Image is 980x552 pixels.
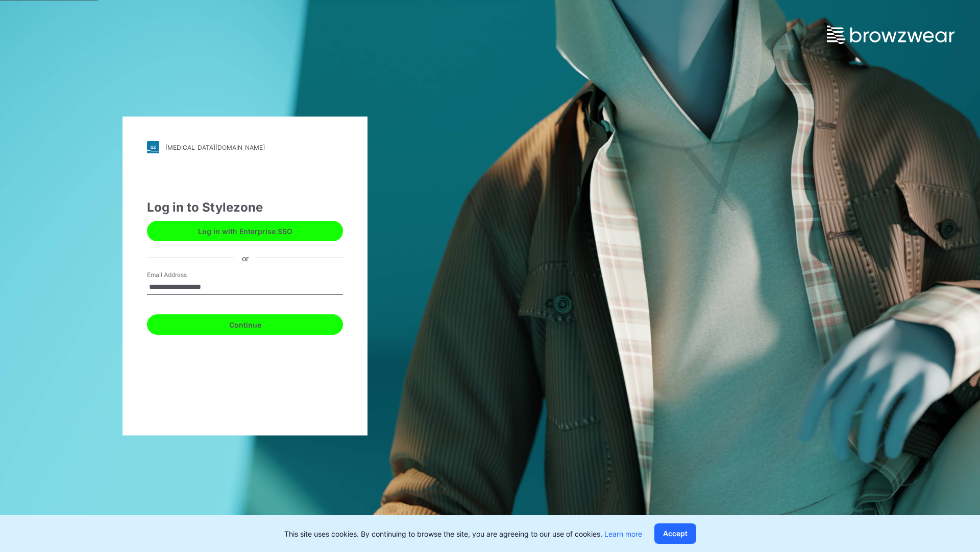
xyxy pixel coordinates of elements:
[147,141,343,153] a: [MEDICAL_DATA][DOMAIN_NAME]
[165,144,265,151] div: [MEDICAL_DATA][DOMAIN_NAME]
[234,252,257,263] div: or
[147,198,343,217] div: Log in to Stylezone
[604,530,642,538] a: Learn more
[284,528,642,539] p: This site uses cookies. By continuing to browse the site, you are agreeing to our use of cookies.
[147,221,343,241] button: Log in with Enterprise SSO
[147,314,343,335] button: Continue
[147,141,159,153] img: stylezone-logo.562084cfcfab977791bfbf7441f1a819.svg
[654,523,696,544] button: Accept
[827,26,954,44] img: browzwear-logo.e42bd6dac1945053ebaf764b6aa21510.svg
[147,270,218,280] label: Email Address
